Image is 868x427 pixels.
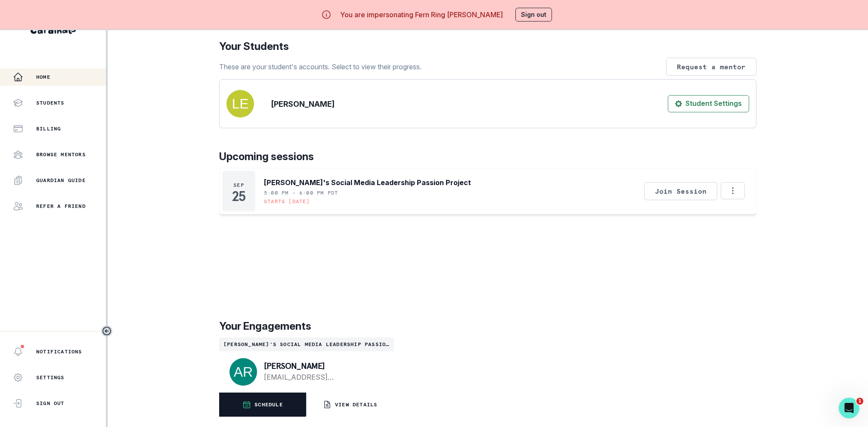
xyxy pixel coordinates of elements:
[856,398,863,405] span: 1
[515,8,552,22] button: Sign out
[721,182,745,199] button: Options
[668,95,749,112] button: Student Settings
[219,62,422,72] p: These are your student's accounts. Select to view their progress.
[36,348,82,355] p: Notifications
[232,192,245,201] p: 25
[219,39,756,54] p: Your Students
[36,74,50,80] p: Home
[223,341,390,348] p: [PERSON_NAME]'s Social Media Leadership Passion Project
[264,189,338,196] p: 5:00 PM - 6:00 PM PDT
[839,398,859,418] iframe: Intercom live chat
[101,325,112,337] button: Toggle sidebar
[271,98,335,110] p: [PERSON_NAME]
[335,401,377,408] p: VIEW DETAILS
[644,182,717,200] button: Join Session
[219,319,756,334] p: Your Engagements
[219,393,306,417] button: SCHEDULE
[36,400,65,407] p: Sign Out
[307,393,394,417] button: VIEW DETAILS
[36,374,65,381] p: Settings
[36,125,61,132] p: Billing
[264,362,380,370] p: [PERSON_NAME]
[219,149,756,164] p: Upcoming sessions
[226,90,254,118] img: svg
[36,151,86,158] p: Browse Mentors
[36,99,65,106] p: Students
[229,358,257,386] img: svg
[264,198,310,205] p: Starts [DATE]
[340,9,503,20] p: You are impersonating Fern Ring [PERSON_NAME]
[36,203,86,210] p: Refer a friend
[36,177,86,184] p: Guardian Guide
[233,182,244,189] p: Sep
[666,58,756,76] button: Request a mentor
[264,372,380,382] a: [EMAIL_ADDRESS][DOMAIN_NAME]
[254,401,283,408] p: SCHEDULE
[264,177,471,188] p: [PERSON_NAME]'s Social Media Leadership Passion Project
